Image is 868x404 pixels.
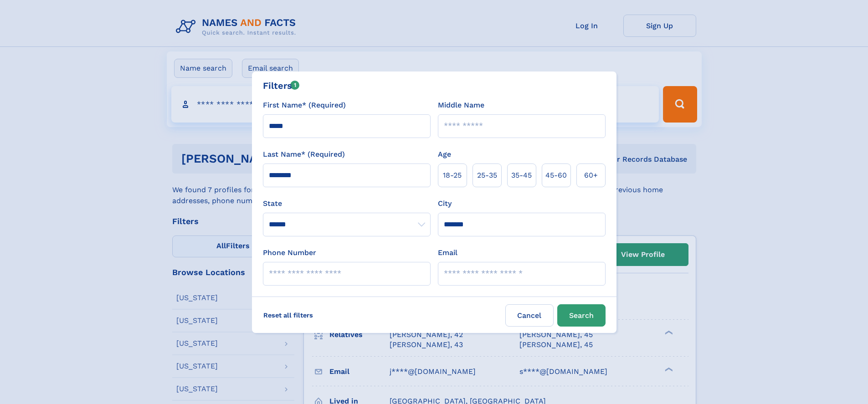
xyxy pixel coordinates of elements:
label: Cancel [505,304,554,327]
span: 18‑25 [443,170,462,181]
label: Email [438,247,457,258]
span: 25‑35 [477,170,497,181]
label: Middle Name [438,100,484,111]
span: 45‑60 [545,170,567,181]
button: Search [557,304,606,327]
label: Last Name* (Required) [263,149,345,160]
label: Age [438,149,451,160]
label: First Name* (Required) [263,100,346,111]
div: Filters [263,79,300,92]
label: State [263,198,431,209]
label: City [438,198,452,209]
span: 60+ [584,170,598,181]
span: 35‑45 [511,170,532,181]
label: Phone Number [263,247,316,258]
label: Reset all filters [257,304,319,326]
